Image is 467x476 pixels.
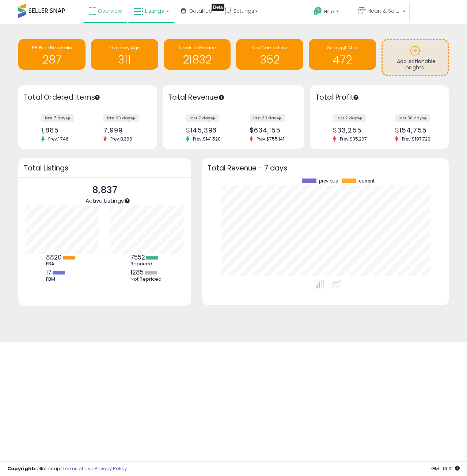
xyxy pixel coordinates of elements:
[240,54,300,66] h1: 352
[250,114,285,122] label: last 30 days
[250,126,292,134] div: $634,155
[109,45,140,51] span: Inventory Age
[46,268,52,277] b: 17
[145,7,164,15] span: Listings
[95,54,155,66] h1: 311
[22,54,82,66] h1: 287
[336,136,371,142] span: Prev: $35,207
[124,197,130,204] div: Tooltip anchor
[312,54,372,66] h1: 472
[353,94,359,101] div: Tooltip anchor
[107,136,136,142] span: Prev: 8,366
[46,253,62,262] b: 8820
[164,39,231,70] a: Needs to Reprice 21832
[359,178,375,184] span: current
[41,114,74,122] label: last 7 days
[397,58,436,72] span: Add Actionable Insights
[46,276,79,282] div: FBM
[324,8,334,15] span: Help
[253,136,288,142] span: Prev: $755,141
[383,40,448,75] a: Add Actionable Insights
[308,1,352,24] a: Help
[46,261,79,267] div: FBA
[333,114,366,122] label: last 7 days
[179,45,216,51] span: Needs to Reprice
[327,45,358,51] span: Selling @ Max
[130,261,163,267] div: Repriced
[236,39,303,70] a: Non Competitive 352
[368,7,400,15] span: Heart & Sole Trading
[333,126,374,134] div: $33,255
[168,92,299,103] h3: Total Revenue
[186,126,228,134] div: $145,396
[319,178,338,184] span: previous
[251,45,288,51] span: Non Competitive
[395,126,436,134] div: $154,755
[189,7,212,15] span: DataHub
[212,4,224,11] div: Tooltip anchor
[130,276,163,282] div: Not Repriced
[189,136,224,142] span: Prev: $141,520
[98,7,122,15] span: Overview
[313,7,322,16] i: Get Help
[315,92,443,103] h3: Total Profit
[395,114,430,122] label: last 30 days
[24,92,152,103] h3: Total Ordered Items
[208,165,443,171] h3: Total Revenue - 7 days
[218,94,225,101] div: Tooltip anchor
[398,136,434,142] span: Prev: $197,729
[41,126,82,134] div: 1,885
[24,165,186,171] h3: Total Listings
[167,54,227,66] h1: 21832
[186,114,219,122] label: last 7 days
[103,126,144,134] div: 7,999
[309,39,376,70] a: Selling @ Max 472
[130,253,145,262] b: 7552
[86,197,124,204] span: Active Listings
[86,183,124,197] p: 8,837
[91,39,158,70] a: Inventory Age 311
[130,268,144,277] b: 1285
[103,114,139,122] label: last 30 days
[18,39,86,70] a: BB Price Below Min 287
[45,136,72,142] span: Prev: 1,746
[94,94,100,101] div: Tooltip anchor
[32,45,72,51] span: BB Price Below Min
